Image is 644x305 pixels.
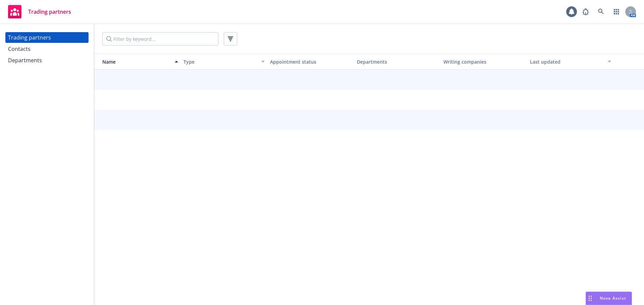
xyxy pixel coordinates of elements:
[586,292,632,305] button: Nova Assist
[586,292,594,305] div: Drag to move
[267,54,354,70] button: Appointment status
[28,9,71,14] span: Trading partners
[579,5,592,18] a: Report a Bug
[594,5,608,18] a: Search
[181,54,267,70] button: Type
[354,54,441,70] button: Departments
[357,58,438,65] div: Departments
[183,58,257,65] div: Type
[600,295,626,301] span: Nova Assist
[8,44,31,54] div: Contacts
[5,32,89,43] a: Trading partners
[94,54,181,70] button: Name
[270,58,351,65] div: Appointment status
[441,54,527,70] button: Writing companies
[97,58,171,65] div: Name
[5,2,74,21] a: Trading partners
[610,5,623,18] a: Switch app
[443,58,525,65] div: Writing companies
[5,55,89,66] a: Departments
[8,32,51,43] div: Trading partners
[8,55,42,66] div: Departments
[527,54,614,70] button: Last updated
[530,58,604,65] div: Last updated
[5,44,89,54] a: Contacts
[102,32,218,46] input: Filter by keyword...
